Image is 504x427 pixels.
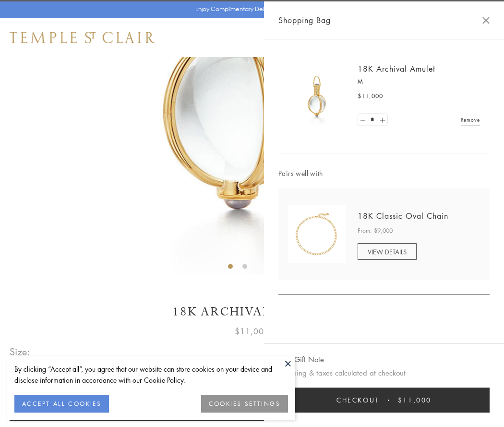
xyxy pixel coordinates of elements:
[398,395,432,405] span: $11,000
[358,63,435,74] a: 18K Archival Amulet
[10,32,155,43] img: Temple St. Clair
[358,226,393,236] span: From: $9,000
[288,205,346,263] img: N88865-OV18
[358,114,368,126] a: Set quantity to 0
[377,114,387,126] a: Set quantity to 2
[358,243,417,260] a: VIEW DETAILS
[461,114,480,125] a: Remove
[358,91,383,101] span: $11,000
[482,17,490,24] button: Close Shopping Bag
[278,14,331,26] span: Shopping Bag
[288,67,346,125] img: 18K Archival Amulet
[14,364,288,386] div: By clicking “Accept all”, you agree that our website can store cookies on your device and disclos...
[278,168,490,179] span: Pairs well with
[358,77,480,87] p: M
[278,388,490,413] button: Checkout $11,000
[10,303,494,320] h1: 18K Archival Amulet
[358,211,448,221] a: 18K Classic Oval Chain
[195,4,304,14] p: Enjoy Complimentary Delivery & Returns
[14,395,109,413] button: ACCEPT ALL COOKIES
[368,247,407,256] span: VIEW DETAILS
[336,395,379,405] span: Checkout
[10,344,31,360] span: Size:
[278,353,324,365] button: Add Gift Note
[278,367,490,379] p: Shipping & taxes calculated at checkout
[235,325,269,338] span: $11,000
[201,395,288,413] button: COOKIES SETTINGS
